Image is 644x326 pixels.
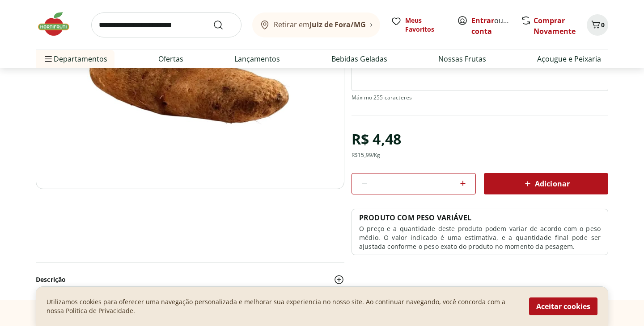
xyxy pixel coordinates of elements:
[43,48,54,70] button: Menu
[252,12,380,37] button: Retirar emJuiz de Fora/MG
[352,127,401,152] div: R$ 4,48
[529,297,597,315] button: Aceitar cookies
[537,54,601,64] a: Açougue e Peixaria
[391,16,446,34] a: Meus Favoritos
[471,16,494,25] a: Entrar
[36,11,80,37] img: Hortifruti
[359,224,601,251] p: O preço e a quantidade deste produto podem variar de acordo com o peso médio. O valor indicado é ...
[534,16,576,36] a: Comprar Novamente
[522,178,570,189] span: Adicionar
[359,213,471,223] p: PRODUTO COM PESO VARIÁVEL
[438,54,486,64] a: Nossas Frutas
[352,152,381,159] div: R$ 15,99 /Kg
[47,297,518,315] p: Utilizamos cookies para oferecer uma navegação personalizada e melhorar sua experiencia no nosso ...
[158,54,183,64] a: Ofertas
[587,14,608,36] button: Carrinho
[213,20,234,30] button: Submit Search
[471,15,511,37] span: ou
[405,16,446,34] span: Meus Favoritos
[234,54,280,64] a: Lançamentos
[91,12,241,37] input: search
[36,270,344,289] button: Descrição
[484,173,608,194] button: Adicionar
[471,16,521,36] a: Criar conta
[331,54,387,64] a: Bebidas Geladas
[601,21,605,29] span: 0
[43,48,107,70] span: Departamentos
[309,20,366,29] b: Juiz de Fora/MG
[274,21,366,29] span: Retirar em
